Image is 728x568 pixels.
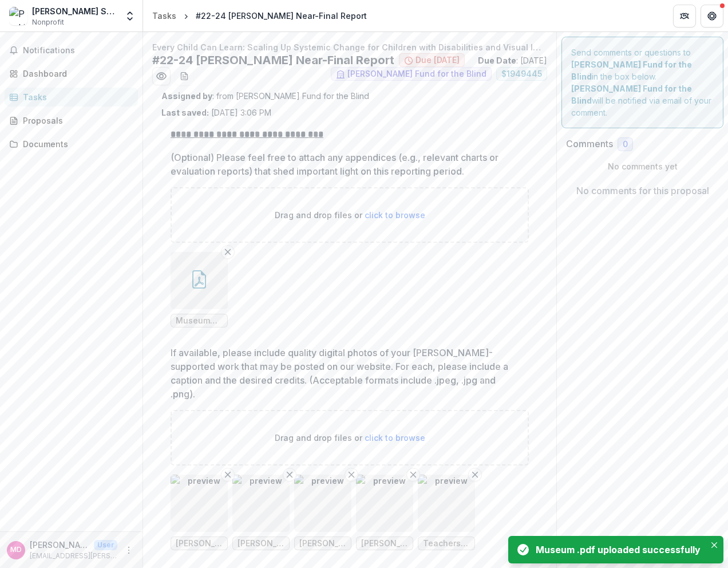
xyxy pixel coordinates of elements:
[122,543,136,557] button: More
[283,468,296,482] button: Remove File
[418,475,475,550] div: Remove FilepreviewTeachers support a student with visual impairments at an inclusive school in [G...
[406,468,420,482] button: Remove File
[501,69,542,79] span: $ 1949445
[275,432,425,444] p: Drag and drop files or
[161,108,209,117] strong: Last saved:
[238,539,284,549] span: [PERSON_NAME] [DATE][PERSON_NAME], a [PERSON_NAME] Educational Leadership graduate and the [PERSO...
[152,67,171,85] button: Preview 2e3fe1e7-3af1-4c6b-89db-4c2571f25c5e.pdf
[171,252,228,328] div: Remove FileMuseum .pdf
[707,538,721,552] button: Close
[623,140,628,149] span: 0
[30,539,89,551] p: [PERSON_NAME]
[345,468,358,482] button: Remove File
[566,160,719,172] p: No comments yet
[232,475,290,532] img: preview
[32,5,117,17] div: [PERSON_NAME] School for the Blind
[122,5,138,27] button: Open entity switcher
[365,433,425,443] span: click to browse
[576,184,709,198] p: No comments for this proposal
[23,115,129,127] div: Proposals
[221,245,235,259] button: Remove File
[161,90,538,102] p: : from [PERSON_NAME] Fund for the Blind
[294,475,351,550] div: Remove Filepreview[PERSON_NAME], a [PERSON_NAME] Educational Leadership Program graduate and [PER...
[9,7,27,25] img: Perkins School for the Blind
[176,316,223,326] span: Museum .pdf
[196,10,367,22] div: #22-24 [PERSON_NAME] Near-Final Report
[5,111,138,130] a: Proposals
[571,60,692,81] strong: [PERSON_NAME] Fund for the Blind
[347,69,486,79] span: [PERSON_NAME] Fund for the Blind
[152,10,176,22] div: Tasks
[478,54,547,66] p: : [DATE]
[32,17,64,27] span: Nonprofit
[148,7,181,24] a: Tasks
[161,91,212,101] strong: Assigned by
[5,64,138,83] a: Dashboard
[673,5,696,27] button: Partners
[294,475,351,532] img: preview
[30,551,117,561] p: [EMAIL_ADDRESS][PERSON_NAME][PERSON_NAME][DOMAIN_NAME]
[561,37,723,128] div: Send comments or questions to in the box below. will be notified via email of your comment.
[23,46,133,56] span: Notifications
[175,67,193,85] button: download-word-button
[365,210,425,220] span: click to browse
[23,138,129,150] div: Documents
[468,468,482,482] button: Remove File
[571,84,692,105] strong: [PERSON_NAME] Fund for the Blind
[148,7,371,24] nav: breadcrumb
[566,139,613,149] h2: Comments
[5,41,138,60] button: Notifications
[10,546,22,554] div: Masha Devoe
[152,53,394,67] h2: #22-24 [PERSON_NAME] Near-Final Report
[275,209,425,221] p: Drag and drop files or
[299,539,346,549] span: [PERSON_NAME], a [PERSON_NAME] Educational Leadership Program graduate and [PERSON_NAME] educatio...
[356,475,413,550] div: Remove Filepreview[PERSON_NAME] [PERSON_NAME], a student at a [PERSON_NAME] Model Program in [GEO...
[171,475,228,550] div: Remove Filepreview[PERSON_NAME], a kindergartner in [GEOGRAPHIC_DATA], uses a [PERSON_NAME] Brail...
[23,91,129,103] div: Tasks
[423,539,470,549] span: Teachers support a student with visual impairments at an inclusive school in [GEOGRAPHIC_DATA] as...
[478,56,516,65] strong: Due Date
[504,531,728,568] div: Notifications-bottom-right
[176,539,223,549] span: [PERSON_NAME], a kindergartner in [GEOGRAPHIC_DATA], uses a [PERSON_NAME] Brailler to practice th...
[171,151,522,178] p: (Optional) Please feel free to attach any appendices (e.g., relevant charts or evaluation reports...
[171,346,522,401] p: If available, please include quality digital photos of your [PERSON_NAME]- supported work that ma...
[232,475,290,550] div: Remove Filepreview[PERSON_NAME] [DATE][PERSON_NAME], a [PERSON_NAME] Educational Leadership gradu...
[23,68,129,80] div: Dashboard
[152,41,547,53] p: Every Child Can Learn: Scaling Up Systemic Change for Children with Disabilities and Visual Impai...
[171,475,228,532] img: preview
[5,88,138,107] a: Tasks
[418,475,475,532] img: preview
[356,475,413,532] img: preview
[361,539,408,549] span: [PERSON_NAME] [PERSON_NAME], a student at a [PERSON_NAME] Model Program in [GEOGRAPHIC_DATA], rea...
[5,135,138,153] a: Documents
[161,107,271,119] p: [DATE] 3:06 PM
[221,468,235,482] button: Remove File
[536,543,701,557] div: Museum .pdf uploaded successfully
[94,540,117,550] p: User
[701,5,723,27] button: Get Help
[416,56,460,65] span: Due [DATE]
